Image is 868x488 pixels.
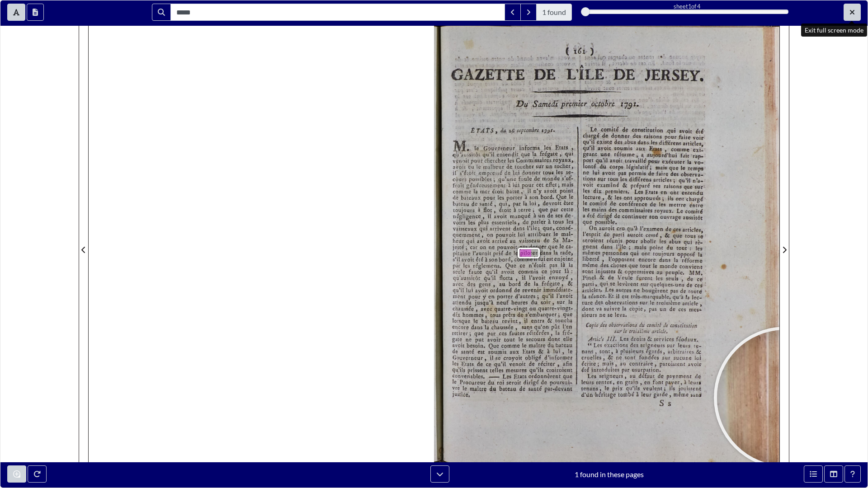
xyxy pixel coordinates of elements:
span: qui [565,151,572,158]
span: na [648,60,653,66]
span: Etats [649,146,660,152]
button: Help [844,465,861,483]
span: basse [506,188,517,194]
span: 10a [584,54,594,61]
span: travaillé [624,157,643,164]
span: Que [556,194,565,200]
span: différens [659,140,679,146]
span: qui [667,127,675,134]
span: ses [653,184,659,189]
span: de [504,170,509,175]
span: n'y [533,188,540,194]
span: , [602,193,603,201]
span: pil [672,99,684,112]
input: Search for [170,4,505,21]
span: comité [590,199,606,206]
span: , [494,207,495,212]
span: L'ILE [566,65,598,84]
span: ab [508,55,513,61]
span: abus [624,140,634,145]
span: les [497,195,503,201]
span: les [659,202,664,207]
span: port [583,158,592,164]
span: DE [613,66,632,82]
span: terre [519,207,529,213]
span: les [544,143,550,150]
span: 1792 [541,128,550,133]
span: toucher [514,163,531,169]
span: réforme [614,151,633,158]
span: dix [593,188,600,195]
span: raisons [664,183,679,189]
span: de [610,200,615,206]
span: par [550,207,557,213]
span: foule [518,175,530,182]
span: premier [561,100,584,108]
span: des [614,139,621,145]
span: que [521,151,528,157]
span: mais [561,182,571,188]
span: << [572,63,575,66]
span: voit [583,181,591,187]
span: soumis [614,145,631,152]
span: mettre [669,202,684,207]
span: , [495,127,496,134]
span: ebon [660,53,674,61]
span: exécuter [662,158,683,164]
span: tions [583,175,594,182]
span: at [519,110,524,117]
span: de [622,127,627,132]
span: ont [623,195,631,200]
span: 2007 [557,55,568,60]
span: à [524,195,526,200]
span: les [507,158,512,163]
span: 39 [536,55,541,60]
span: été [695,128,702,134]
span: [GEOGRAPHIC_DATA] [644,66,793,84]
span: . [627,189,628,194]
span: sb [630,61,635,66]
div: Exit full screen mode [801,23,867,37]
span: lui [592,169,598,176]
span: permis [628,170,643,176]
span: corps [609,164,621,169]
span: la [523,201,526,206]
span: comité [685,208,701,215]
span: bateau [453,201,467,206]
span: Etats [645,189,656,195]
span: faire [678,134,689,141]
span: observa- [681,170,702,177]
span: rocher [554,163,568,169]
span: différens [629,177,649,183]
span: de [533,176,538,181]
span: , [571,164,572,169]
span: bob [627,108,637,116]
span: étoit [499,207,509,213]
span: les [583,188,588,194]
span: lui [512,183,518,188]
span: être [563,201,571,206]
span: 14'senpilduq [454,84,503,95]
span: ong [642,108,651,115]
span: le [680,166,684,171]
span: des [670,171,677,177]
span: bateaux [461,195,479,201]
span: lobb [601,56,625,70]
span: froit [453,183,462,188]
span: avoir [453,163,464,169]
span: des [632,134,639,139]
button: Toggle text selection (Alt+T) [7,4,25,21]
span: Sanob [516,54,531,61]
span: avoit [679,127,690,133]
span: ont [675,196,683,202]
button: Open metadata window [804,465,823,483]
span: informa [519,142,538,149]
span: , [537,201,538,206]
span: & [607,195,611,201]
span: son [529,194,537,200]
span: les [651,140,656,145]
span: entendit [496,151,516,158]
span: . [698,60,703,89]
span: s'étoit [459,170,473,176]
span: possibles [468,177,489,183]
